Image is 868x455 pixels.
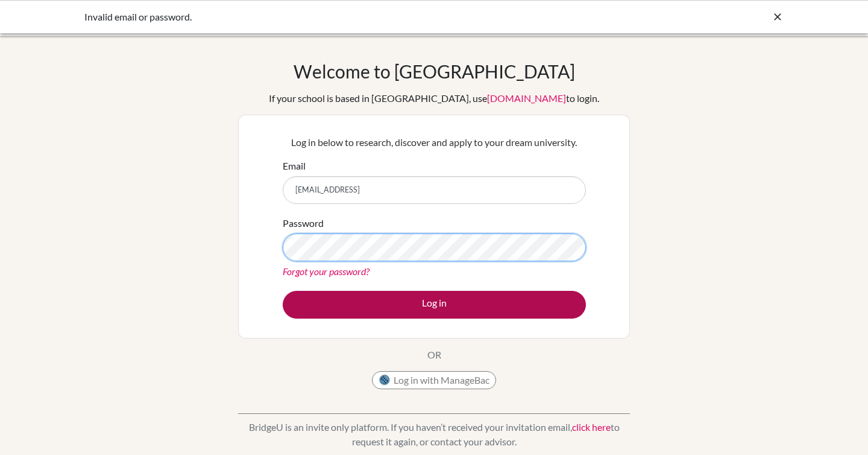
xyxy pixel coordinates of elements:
[269,91,599,106] div: If your school is based in [GEOGRAPHIC_DATA], use to login.
[283,159,306,173] label: Email
[372,371,496,389] button: Log in with ManageBac
[283,216,324,231] label: Password
[427,348,441,362] p: OR
[84,10,603,24] div: Invalid email or password.
[283,291,586,319] button: Log in
[283,266,370,277] a: Forgot your password?
[487,92,566,104] a: [DOMAIN_NAME]
[283,135,586,150] p: Log in below to research, discover and apply to your dream university.
[294,60,575,82] h1: Welcome to [GEOGRAPHIC_DATA]
[572,421,611,433] a: click here
[238,420,630,449] p: BridgeU is an invite only platform. If you haven’t received your invitation email, to request it ...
